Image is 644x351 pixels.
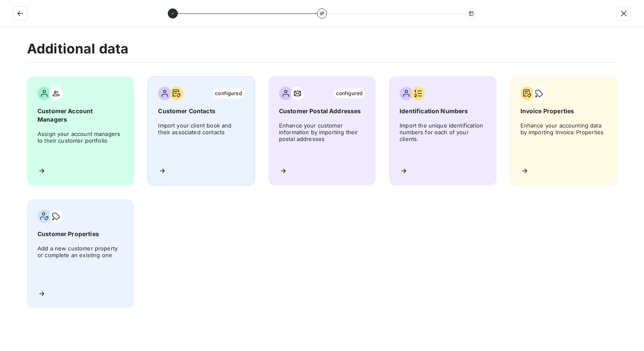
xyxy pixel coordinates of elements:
[400,107,486,115] span: Identification Numbers
[38,130,123,160] span: Assign your account managers to their customer portfolio
[27,40,617,63] h2: Additional data
[615,322,636,343] iframe: Intercom live chat
[38,107,123,124] span: Customer Account Managers
[38,245,123,283] span: Add a new customer property or complete an existing one
[158,107,244,115] span: Customer Contacts
[158,122,244,160] span: Import your client book and their associated contacts
[521,107,606,115] span: Invoice Properties
[333,88,365,98] span: configured
[279,107,365,115] span: Customer Postal Addresses
[521,122,606,160] span: Enhance your accounting data by importing Invoice Properties
[212,88,244,98] span: configured
[279,122,365,160] span: Enhance your customer information by importing their postal addresses
[400,122,486,160] span: Import the unique identification numbers for each of your clients.
[38,230,123,238] span: Customer Properties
